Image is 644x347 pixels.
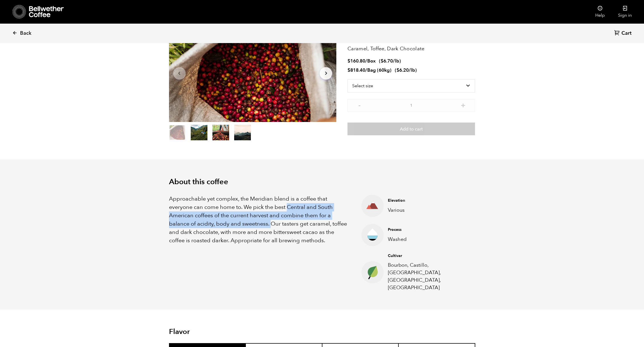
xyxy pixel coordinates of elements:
[347,67,350,73] span: $
[388,227,466,233] h4: Process
[169,328,271,336] h2: Flavor
[20,30,31,37] span: Back
[396,67,399,73] span: $
[388,236,466,243] p: Washed
[388,206,466,214] p: Various
[347,58,365,64] bdi: 160.80
[409,67,415,73] span: /lb
[388,198,466,203] h4: Elevation
[347,58,350,64] span: $
[381,58,383,64] span: $
[169,178,475,186] h2: About this coffee
[367,58,376,64] span: Box
[379,58,401,64] span: ( )
[388,261,466,291] p: Bourbon, Castillo, [GEOGRAPHIC_DATA], [GEOGRAPHIC_DATA], [GEOGRAPHIC_DATA]
[169,195,348,245] p: Approachable yet complex, the Meridian blend is a coffee that everyone can come home to. We pick ...
[393,58,399,64] span: /lb
[365,58,367,64] span: /
[614,30,633,37] a: Cart
[356,102,363,108] button: -
[388,253,466,259] h4: Cultivar
[621,30,631,37] span: Cart
[365,67,367,73] span: /
[347,123,475,135] button: Add to cart
[381,58,393,64] bdi: 6.70
[396,67,409,73] bdi: 6.20
[347,45,475,53] p: Caramel, Toffee, Dark Chocolate
[347,67,365,73] bdi: 818.40
[460,102,467,108] button: +
[367,67,391,73] span: Bag (60kg)
[395,67,417,73] span: ( )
